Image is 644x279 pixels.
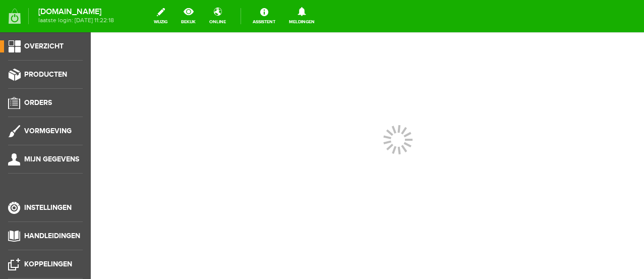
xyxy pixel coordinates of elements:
strong: [DOMAIN_NAME] [38,9,114,15]
span: Orders [24,98,52,107]
span: Producten [24,70,67,79]
span: Overzicht [24,42,64,50]
a: bekijk [175,5,202,27]
span: Instellingen [24,203,72,212]
span: Handleidingen [24,232,80,240]
span: Vormgeving [24,127,72,135]
a: wijzig [148,5,173,27]
a: online [203,5,232,27]
a: Assistent [247,5,281,27]
span: Koppelingen [24,260,72,268]
span: Mijn gegevens [24,155,79,163]
span: laatste login: [DATE] 11:22:18 [38,18,114,23]
a: Meldingen [283,5,321,27]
